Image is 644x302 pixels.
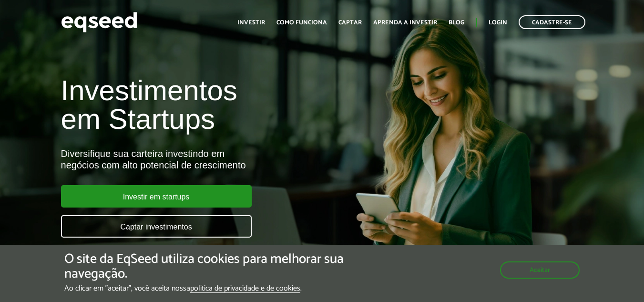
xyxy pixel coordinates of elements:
a: Cadastre-se [519,15,585,29]
h5: O site da EqSeed utiliza cookies para melhorar sua navegação. [64,252,373,281]
a: Investir [237,20,265,26]
a: Login [489,20,507,26]
h1: Investimentos em Startups [61,76,369,134]
a: Como funciona [276,20,327,26]
img: EqSeed [61,10,137,35]
a: Aprenda a investir [373,20,437,26]
a: Investir em startups [61,185,252,208]
button: Aceitar [500,261,580,279]
p: Ao clicar em "aceitar", você aceita nossa . [64,284,373,293]
a: Captar [338,20,362,26]
a: Captar investimentos [61,215,252,238]
a: Blog [449,20,464,26]
div: Diversifique sua carteira investindo em negócios com alto potencial de crescimento [61,148,369,171]
a: política de privacidade e de cookies [190,285,300,293]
